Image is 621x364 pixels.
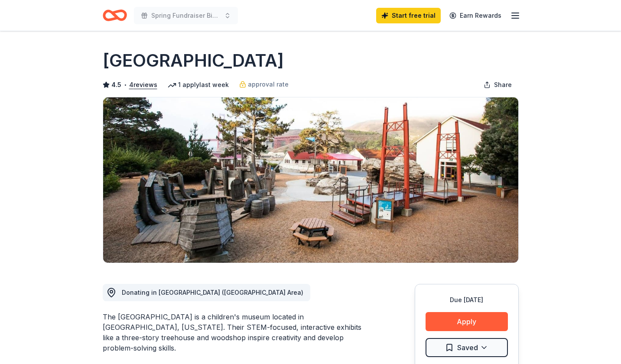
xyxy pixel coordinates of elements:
span: approval rate [248,79,289,90]
span: Share [494,80,512,90]
span: 4.5 [111,80,121,90]
div: The [GEOGRAPHIC_DATA] is a children's museum located in [GEOGRAPHIC_DATA], [US_STATE]. Their STEM... [103,312,373,353]
button: Saved [426,338,508,357]
span: Donating in [GEOGRAPHIC_DATA] ([GEOGRAPHIC_DATA] Area) [122,289,303,296]
a: approval rate [239,79,289,90]
button: 4reviews [129,80,157,90]
button: Spring Fundraiser Bingo Night [134,7,238,24]
a: Earn Rewards [444,8,507,23]
img: Image for Bay Area Discovery Museum [103,97,518,263]
button: Share [477,76,519,93]
span: • [124,81,127,88]
h1: [GEOGRAPHIC_DATA] [103,48,284,73]
div: 1 apply last week [168,80,229,90]
span: Saved [457,342,478,353]
span: Spring Fundraiser Bingo Night [151,10,221,21]
div: Due [DATE] [426,295,508,305]
a: Start free trial [376,8,441,23]
a: Home [103,5,127,26]
button: Apply [426,312,508,331]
